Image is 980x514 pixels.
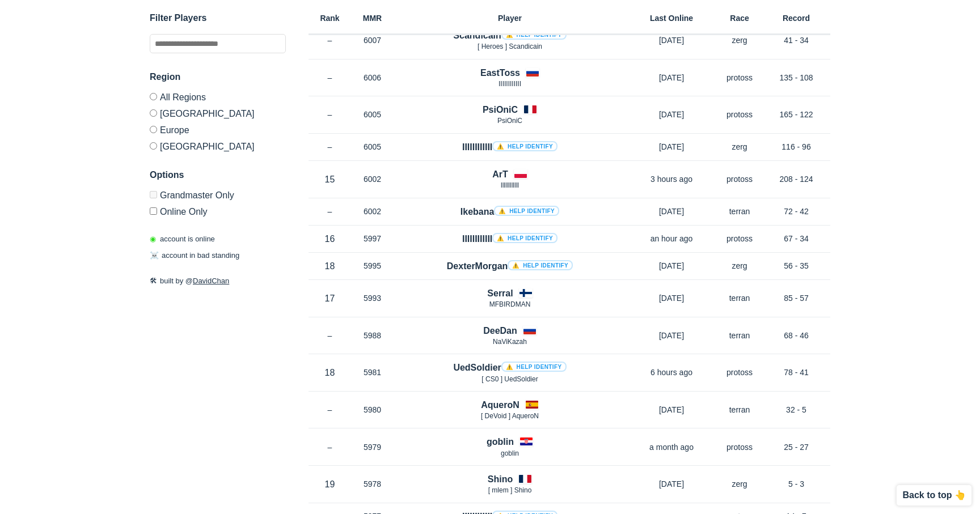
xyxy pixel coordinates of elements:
span: [ DeVoid ] AqueroN [481,412,539,420]
h4: ArT [492,168,508,181]
span: NaViKazah [493,338,527,346]
h4: DeeDan [483,324,517,337]
p: – [309,141,351,152]
a: ⚠️ Help identify [508,260,573,270]
span: goblin [501,449,519,457]
h4: EastToss [480,66,520,79]
p: 5997 [351,233,394,244]
p: terran [717,404,762,415]
p: – [309,441,351,453]
p: 18 [309,260,351,273]
span: 🛠 [150,277,157,285]
p: 6005 [351,109,394,120]
input: Europe [150,126,157,133]
p: 5 - 3 [762,478,830,490]
p: 5995 [351,260,394,271]
p: [DATE] [626,404,717,415]
p: protoss [717,367,762,378]
label: All Regions [150,93,286,105]
p: – [309,330,351,341]
p: 5980 [351,404,394,415]
p: terran [717,330,762,341]
p: 85 - 57 [762,292,830,304]
p: [DATE] [626,206,717,217]
p: – [309,404,351,415]
span: ◉ [150,235,156,243]
h4: Shino [488,473,513,486]
p: 25 - 27 [762,441,830,453]
span: llllllllllll [501,181,519,189]
h3: Options [150,168,286,182]
h6: Rank [309,14,351,22]
p: 15 [309,173,351,186]
p: 6005 [351,141,394,152]
p: terran [717,292,762,304]
p: 18 [309,366,351,379]
p: 5979 [351,441,394,453]
p: 6 hours ago [626,367,717,378]
span: [ mlem ] Shino [488,486,532,494]
input: All Regions [150,93,157,100]
p: 3 hours ago [626,173,717,185]
p: [DATE] [626,478,717,490]
h6: Race [717,14,762,22]
p: 68 - 46 [762,330,830,341]
h4: PsiOniC [483,103,518,116]
input: Grandmaster Only [150,191,157,198]
label: [GEOGRAPHIC_DATA] [150,138,286,151]
p: protoss [717,233,762,244]
a: ⚠️ Help identify [501,362,567,372]
h4: AqueroN [481,398,519,411]
p: [DATE] [626,260,717,271]
p: [DATE] [626,35,717,46]
p: an hour ago [626,233,717,244]
p: zerg [717,141,762,152]
p: 72 - 42 [762,206,830,217]
p: a month ago [626,441,717,453]
input: Online Only [150,207,157,215]
span: [ Heroes ] Scandicain [478,43,542,50]
span: IIIIIIIIIIII [499,80,521,88]
p: zerg [717,35,762,46]
p: 78 - 41 [762,367,830,378]
span: [ CS0 ] UedSoldier [481,375,538,383]
h3: Region [150,70,286,84]
p: Back to top 👆 [902,491,966,500]
p: built by @ [150,275,286,287]
span: ☠️ [150,252,159,260]
p: – [309,72,351,83]
h4: IIIIIIIIIIII [462,232,557,245]
input: [GEOGRAPHIC_DATA] [150,142,157,150]
span: MFBIRDMAN [489,300,531,308]
p: 6002 [351,173,394,185]
p: 5988 [351,330,394,341]
a: DavidChan [193,277,229,285]
p: 135 - 108 [762,72,830,83]
h6: Last Online [626,14,717,22]
h4: Ikebana [461,205,559,218]
h6: MMR [351,14,394,22]
h4: IIIIIIIIIIII [462,141,557,154]
h6: Record [762,14,830,22]
p: account in bad standing [150,250,239,262]
p: 208 - 124 [762,173,830,185]
p: 6002 [351,206,394,217]
p: account is online [150,233,215,245]
a: ⚠️ Help identify [494,206,559,216]
p: protoss [717,72,762,83]
p: 67 - 34 [762,233,830,244]
p: – [309,109,351,120]
h3: Filter Players [150,11,286,25]
p: 17 [309,292,351,305]
p: [DATE] [626,109,717,120]
input: [GEOGRAPHIC_DATA] [150,109,157,117]
h4: UedSoldier [453,361,566,374]
p: 6007 [351,35,394,46]
label: Only show accounts currently laddering [150,203,286,216]
label: [GEOGRAPHIC_DATA] [150,105,286,121]
p: [DATE] [626,72,717,83]
p: terran [717,206,762,217]
p: 19 [309,478,351,491]
p: 56 - 35 [762,260,830,271]
p: 16 [309,232,351,245]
